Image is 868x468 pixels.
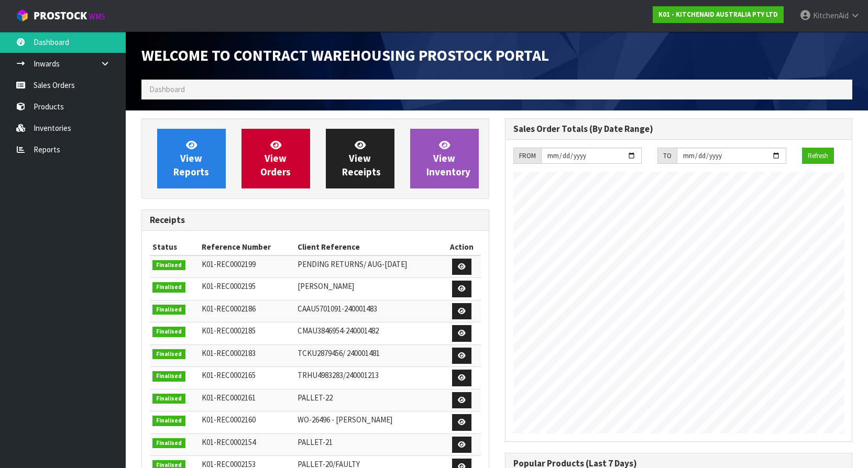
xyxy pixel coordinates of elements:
span: Finalised [152,349,185,360]
span: PALLET-21 [298,437,333,447]
a: ViewReports [157,129,226,188]
a: ViewReceipts [326,129,394,188]
th: Action [443,239,480,255]
span: Finalised [152,305,185,315]
span: K01-REC0002154 [202,437,256,447]
span: Finalised [152,371,185,382]
span: KitchenAid [813,10,849,20]
span: Finalised [152,282,185,293]
span: CMAU3846954-240001482 [298,326,379,336]
span: View Reports [173,139,209,178]
span: CAAU5701091-240001483 [298,304,377,314]
span: ProStock [34,9,87,23]
span: K01-REC0002165 [202,370,256,380]
button: Refresh [802,148,834,164]
strong: K01 - KITCHENAID AUSTRALIA PTY LTD [658,10,778,19]
span: PALLET-22 [298,393,333,403]
span: Finalised [152,327,185,337]
span: Finalised [152,416,185,426]
div: FROM [513,148,541,164]
span: Finalised [152,394,185,404]
span: K01-REC0002195 [202,281,256,291]
th: Status [150,239,199,255]
small: WMS [89,12,105,21]
span: K01-REC0002160 [202,415,256,425]
span: WO-26496 - [PERSON_NAME] [298,415,392,425]
th: Reference Number [199,239,295,255]
span: K01-REC0002185 [202,326,256,336]
span: [PERSON_NAME] [298,281,354,291]
span: Dashboard [149,84,185,94]
span: TCKU2879456/ 240001481 [298,348,380,358]
span: View Inventory [426,139,470,178]
span: TRHU4983283/240001213 [298,370,379,380]
span: Welcome to Contract Warehousing ProStock Portal [141,46,549,65]
span: PENDING RETURNS/ AUG-[DATE] [298,259,407,269]
h3: Receipts [150,215,481,225]
span: K01-REC0002199 [202,259,256,269]
th: Client Reference [295,239,443,255]
span: View Orders [260,139,291,178]
img: cube-alt.png [16,9,29,22]
span: K01-REC0002161 [202,393,256,403]
a: ViewOrders [241,129,310,188]
h3: Sales Order Totals (By Date Range) [513,124,844,134]
span: View Receipts [342,139,381,178]
a: ViewInventory [410,129,479,188]
span: K01-REC0002186 [202,304,256,314]
div: TO [657,148,677,164]
span: Finalised [152,438,185,449]
span: K01-REC0002183 [202,348,256,358]
span: Finalised [152,260,185,271]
